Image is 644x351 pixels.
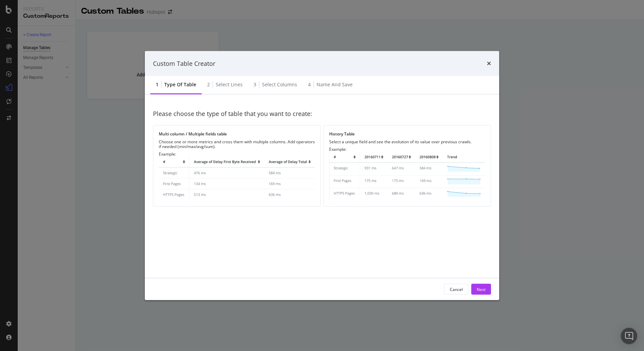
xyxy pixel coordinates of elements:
div: Type of table [164,81,196,88]
div: Multi column / Multiple fields table [159,131,315,137]
div: History Table [329,131,485,137]
div: 2 [207,81,210,88]
div: 1 [156,81,158,88]
img: HistoryTablePreview [329,152,485,201]
div: Example: [329,147,485,201]
div: Select a unique field and see the evolution of its value over previous crawls. [329,140,485,144]
div: Select lines [216,81,243,88]
div: Cancel [450,286,463,292]
div: modal [145,51,499,300]
div: 4 [308,81,311,88]
img: MultiColumnTablePreview [159,157,315,201]
div: Name and save [317,81,353,88]
div: Next [477,286,486,292]
div: Select columns [262,81,297,88]
div: Custom Table Creator [153,59,215,68]
div: Example: [159,152,315,201]
button: Next [471,284,491,295]
button: Cancel [444,284,469,295]
div: Choose one or more metrics and cross them with multiple columns. Add operators if needed (min/max... [159,140,315,149]
div: 3 [254,81,256,88]
div: times [487,59,491,68]
div: Open Intercom Messenger [621,328,637,344]
div: Please choose the type of table that you want to create: [153,103,491,125]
